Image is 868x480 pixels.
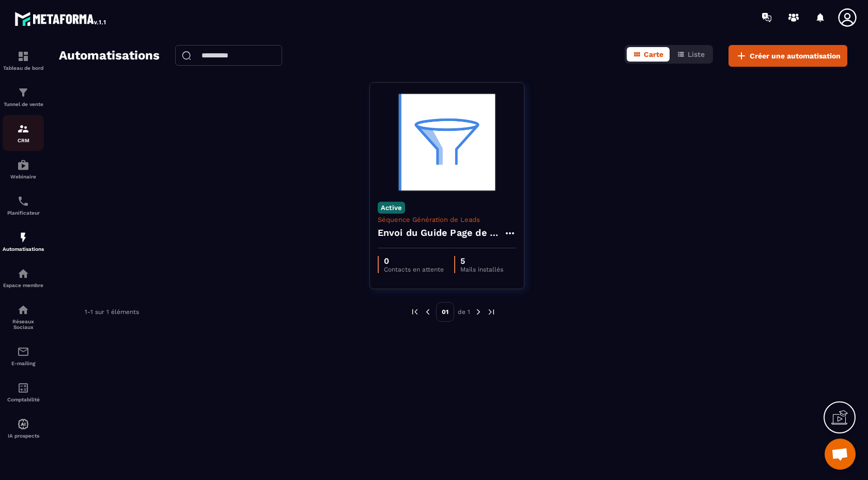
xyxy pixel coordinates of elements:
[17,267,29,280] img: automations
[3,397,44,402] p: Comptabilité
[458,308,470,316] p: de 1
[3,361,44,366] p: E-mailing
[378,91,516,194] img: automation-background
[17,195,29,207] img: scheduler
[460,266,503,273] p: Mails installés
[825,439,856,470] a: Ouvrir le chat
[3,101,44,107] p: Tunnel de vente
[17,123,29,135] img: formation
[378,216,516,223] p: Séquence Génération de Leads
[3,338,44,374] a: emailemailE-mailing
[14,9,107,28] img: logo
[3,223,44,260] a: automationsautomationsAutomatisations
[384,256,444,266] p: 0
[3,282,44,288] p: Espace membre
[688,50,705,58] span: Liste
[750,51,841,61] span: Créer une automatisation
[3,374,44,410] a: accountantaccountantComptabilité
[474,307,483,317] img: next
[17,159,29,171] img: automations
[487,307,496,317] img: next
[17,382,29,394] img: accountant
[3,260,44,296] a: automationsautomationsEspace membre
[3,138,44,143] p: CRM
[59,45,160,67] h2: Automatisations
[671,47,711,62] button: Liste
[3,65,44,71] p: Tableau de bord
[3,433,44,439] p: IA prospects
[3,187,44,223] a: schedulerschedulerPlanificateur
[3,42,44,79] a: formationformationTableau de bord
[17,231,29,244] img: automations
[644,50,663,58] span: Carte
[17,418,29,430] img: automations
[3,246,44,252] p: Automatisations
[3,79,44,115] a: formationformationTunnel de vente
[3,319,44,330] p: Réseaux Sociaux
[384,266,444,273] p: Contacts en attente
[3,296,44,338] a: social-networksocial-networkRéseaux Sociaux
[3,210,44,216] p: Planificateur
[85,308,139,316] p: 1-1 sur 1 éléments
[627,47,670,62] button: Carte
[3,115,44,151] a: formationformationCRM
[3,151,44,187] a: automationsautomationsWebinaire
[378,226,504,240] h4: Envoi du Guide Page de Capture - Guide Core
[436,302,454,322] p: 01
[410,307,420,317] img: prev
[423,307,432,317] img: prev
[17,50,29,63] img: formation
[378,202,405,214] p: Active
[17,346,29,358] img: email
[3,174,44,179] p: Webinaire
[729,45,847,67] button: Créer une automatisation
[17,86,29,99] img: formation
[460,256,503,266] p: 5
[17,304,29,316] img: social-network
